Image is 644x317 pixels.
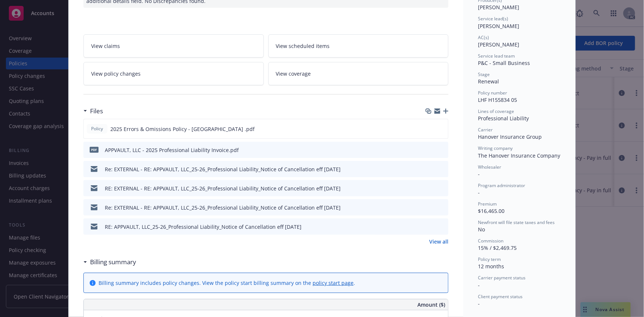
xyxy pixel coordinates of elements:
span: P&C - Small Business [478,59,530,66]
span: Client payment status [478,293,523,300]
span: Program administrator [478,182,525,189]
button: download file [427,125,433,133]
span: Premium [478,201,497,207]
span: - [478,170,480,178]
span: 15% / $2,469.75 [478,244,517,251]
div: Billing summary includes policy changes. View the policy start billing summary on the . [99,279,355,287]
span: Carrier [478,127,493,133]
span: Service lead(s) [478,15,508,22]
button: preview file [438,125,445,133]
span: [PERSON_NAME] [478,4,519,11]
a: View coverage [268,62,449,85]
span: Amount ($) [417,301,445,309]
span: 2025 Errors & Omissions Policy - [GEOGRAPHIC_DATA] .pdf [110,125,255,133]
span: LHF H155834 05 [478,96,517,103]
span: [PERSON_NAME] [478,23,519,30]
button: download file [427,165,433,173]
button: download file [427,204,433,211]
a: policy start page [313,279,354,286]
span: View scheduled items [276,42,330,50]
span: Renewal [478,78,499,85]
div: Billing summary [83,257,136,267]
a: View all [429,238,448,245]
span: View policy changes [91,70,141,77]
div: RE: EXTERNAL - RE: APPVAULT, LLC_25-26_Professional Liability_Notice of Cancellation eff [DATE] [105,185,341,192]
span: 12 months [478,263,504,270]
span: - [478,189,480,196]
span: Policy number [478,90,507,96]
div: Professional Liability [478,114,561,122]
button: preview file [439,204,445,211]
span: View claims [91,42,120,50]
div: Files [83,106,103,116]
div: APPVAULT, LLC - 2025 Professional Liability Invoice.pdf [105,146,239,154]
span: Stage [478,71,490,77]
span: No [478,226,485,233]
span: Lines of coverage [478,108,514,114]
span: [PERSON_NAME] [478,41,519,48]
span: Wholesaler [478,164,501,170]
div: Re: EXTERNAL - RE: APPVAULT, LLC_25-26_Professional Liability_Notice of Cancellation eff [DATE] [105,204,341,211]
h3: Files [90,106,103,116]
span: The Hanover Insurance Company [478,152,560,159]
a: View policy changes [83,62,264,85]
div: RE: APPVAULT, LLC_25-26_Professional Liability_Notice of Cancellation eff [DATE] [105,223,302,231]
h3: Billing summary [90,257,136,267]
span: - [478,300,480,307]
span: Commission [478,238,503,244]
button: download file [427,223,433,231]
span: Service lead team [478,53,515,59]
span: Carrier payment status [478,275,526,281]
span: Policy [90,125,104,132]
button: preview file [439,165,445,173]
a: View claims [83,34,264,58]
span: AC(s) [478,34,489,41]
button: download file [427,146,433,154]
span: - [478,282,480,289]
a: View scheduled items [268,34,449,58]
span: Policy term [478,256,501,262]
button: download file [427,185,433,192]
button: preview file [439,146,445,154]
button: preview file [439,185,445,192]
span: $16,465.00 [478,207,504,214]
span: Newfront will file state taxes and fees [478,219,555,225]
span: Hanover Insurance Group [478,133,542,140]
span: View coverage [276,70,311,77]
span: pdf [90,147,99,152]
button: preview file [439,223,445,231]
div: Re: EXTERNAL - RE: APPVAULT, LLC_25-26_Professional Liability_Notice of Cancellation eff [DATE] [105,165,341,173]
span: Writing company [478,145,513,151]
